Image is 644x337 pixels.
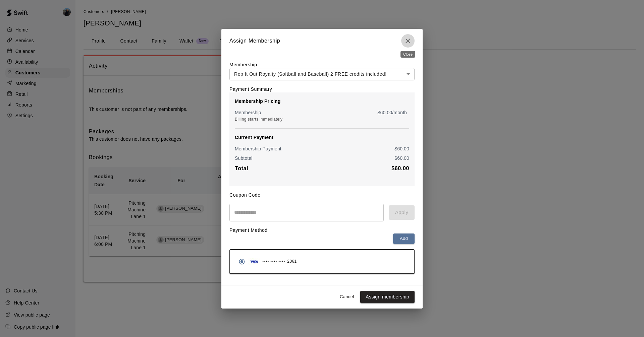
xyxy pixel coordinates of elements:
[401,34,415,48] button: Close
[235,109,261,116] p: Membership
[393,233,415,244] button: Add
[394,145,409,152] p: $ 60.00
[248,258,260,265] img: Credit card brand logo
[235,134,409,141] p: Current Payment
[394,155,409,161] p: $ 60.00
[235,98,409,105] p: Membership Pricing
[235,145,281,152] p: Membership Payment
[336,292,358,302] button: Cancel
[235,165,248,171] b: Total
[235,117,282,122] span: Billing starts immediately
[360,291,415,303] button: Assign membership
[229,86,272,92] label: Payment Summary
[391,165,409,171] b: $ 60.00
[229,62,257,67] label: Membership
[400,51,415,58] div: Close
[378,109,407,116] p: $ 60.00 / month
[235,155,253,161] p: Subtotal
[229,192,261,198] label: Coupon Code
[221,29,423,53] h2: Assign Membership
[229,68,415,80] div: Rep It Out Royalty (Softball and Baseball) 2 FREE credits included!
[287,258,297,265] span: 2061
[229,227,268,233] label: Payment Method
